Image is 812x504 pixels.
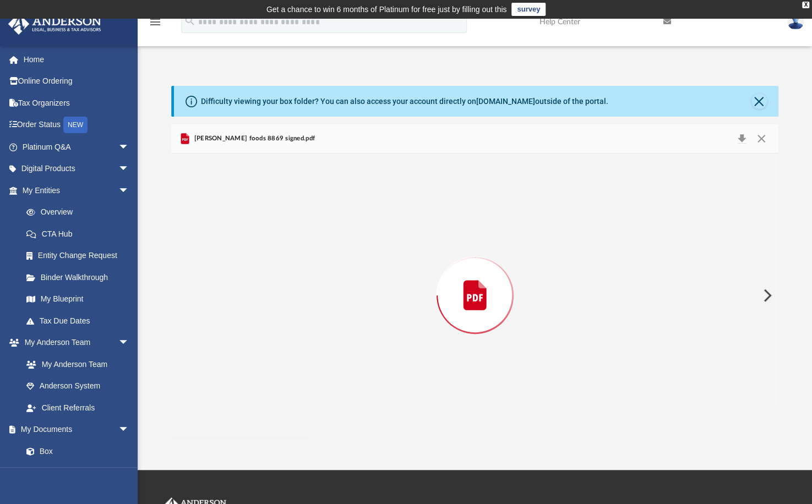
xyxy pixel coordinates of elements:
[754,280,778,311] button: Next File
[732,131,751,146] button: Download
[802,2,809,8] div: close
[751,131,771,146] button: Close
[8,136,146,158] a: Platinum Q&Aarrow_drop_down
[15,245,146,267] a: Entity Change Request
[476,97,535,106] a: [DOMAIN_NAME]
[118,136,140,158] span: arrow_drop_down
[15,223,146,245] a: CTA Hub
[149,15,162,29] i: menu
[184,15,196,27] i: search
[15,375,140,397] a: Anderson System
[118,332,140,354] span: arrow_drop_down
[192,134,315,144] span: [PERSON_NAME] foods 8869 signed.pdf
[15,462,140,484] a: Meeting Minutes
[15,397,140,419] a: Client Referrals
[8,419,140,441] a: My Documentsarrow_drop_down
[15,440,135,462] a: Box
[8,48,146,70] a: Home
[15,310,146,332] a: Tax Due Dates
[751,94,767,109] button: Close
[201,96,608,107] div: Difficulty viewing your box folder? You can also access your account directly on outside of the p...
[8,70,146,92] a: Online Ordering
[15,353,135,375] a: My Anderson Team
[118,179,140,202] span: arrow_drop_down
[63,117,88,133] div: NEW
[118,158,140,180] span: arrow_drop_down
[8,332,140,354] a: My Anderson Teamarrow_drop_down
[787,14,804,30] img: User Pic
[8,114,146,136] a: Order StatusNEW
[5,13,105,35] img: Anderson Advisors Platinum Portal
[118,419,140,441] span: arrow_drop_down
[171,124,778,437] div: Preview
[8,158,146,180] a: Digital Productsarrow_drop_down
[511,3,546,16] a: survey
[8,92,146,114] a: Tax Organizers
[149,21,162,29] a: menu
[8,179,146,201] a: My Entitiesarrow_drop_down
[266,3,507,16] div: Get a chance to win 6 months of Platinum for free just by filling out this
[15,266,146,288] a: Binder Walkthrough
[15,201,146,223] a: Overview
[15,288,140,310] a: My Blueprint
